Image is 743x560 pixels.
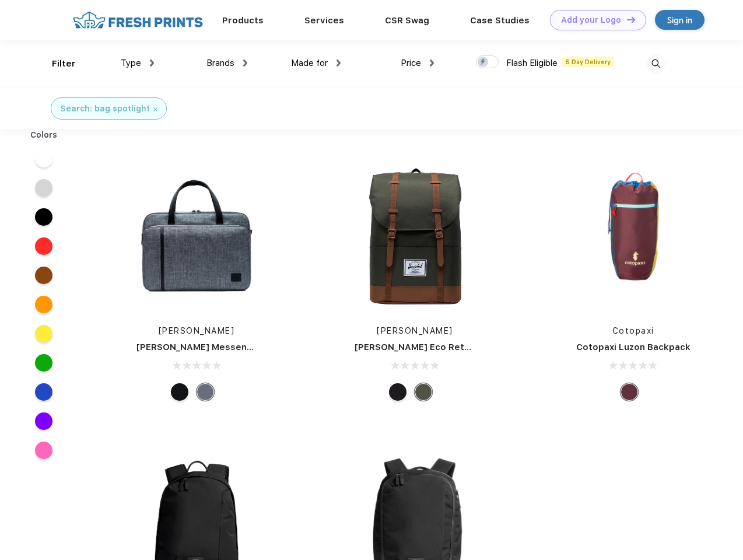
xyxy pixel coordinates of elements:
[197,383,214,401] div: Raven Crosshatch
[243,60,247,66] img: dropdown.png
[69,10,206,30] img: fo%20logo%202.webp
[621,383,638,401] div: Surprise
[415,383,432,401] div: Forest
[60,103,150,115] div: Search: bag spotlight
[506,58,558,68] span: Flash Eligible
[561,15,621,25] div: Add your Logo
[556,158,711,313] img: func=resize&h=266
[150,60,154,66] img: dropdown.png
[562,57,614,67] span: 5 Day Delivery
[667,13,692,27] div: Sign in
[612,326,654,335] a: Cotopaxi
[159,326,235,335] a: [PERSON_NAME]
[206,58,234,68] span: Brands
[52,57,76,71] div: Filter
[646,54,665,73] img: desktop_search.svg
[337,158,492,313] img: func=resize&h=266
[153,107,157,111] img: filter_cancel.svg
[337,60,341,66] img: dropdown.png
[22,129,66,141] div: Colors
[627,16,635,23] img: DT
[121,58,141,68] span: Type
[377,326,453,335] a: [PERSON_NAME]
[401,58,421,68] span: Price
[171,383,188,401] div: Black
[355,342,593,352] a: [PERSON_NAME] Eco Retreat 15" Computer Backpack
[655,10,705,30] a: Sign in
[430,60,434,66] img: dropdown.png
[389,383,406,401] div: Black
[119,158,274,313] img: func=resize&h=266
[222,15,264,26] a: Products
[291,58,328,68] span: Made for
[576,342,691,352] a: Cotopaxi Luzon Backpack
[136,342,262,352] a: [PERSON_NAME] Messenger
